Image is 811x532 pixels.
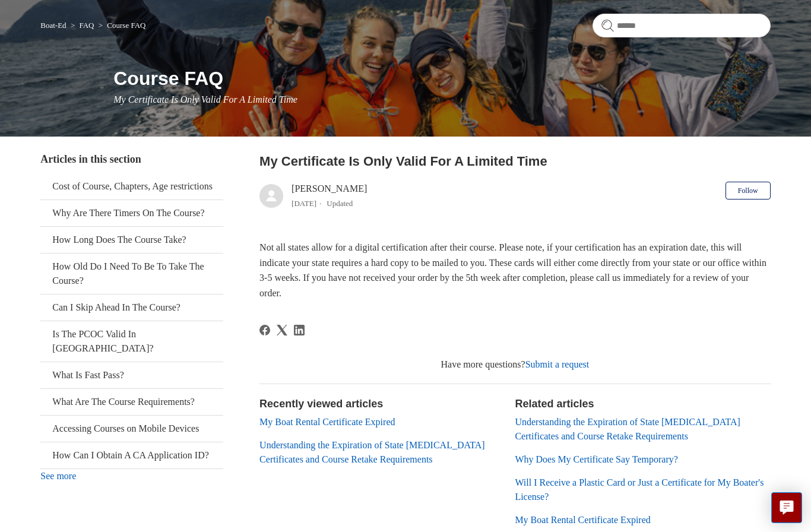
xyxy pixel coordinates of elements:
[107,21,145,30] a: Course FAQ
[40,173,223,199] a: Cost of Course, Chapters, Age restrictions
[525,359,590,369] a: Submit a request
[40,227,223,253] a: How Long Does The Course Take?
[40,442,223,468] a: How Can I Obtain A CA Application ID?
[292,182,367,210] div: [PERSON_NAME]
[259,357,771,372] div: Have more questions?
[726,182,771,199] button: Follow Article
[40,200,223,226] a: Why Are There Timers On The Course?
[259,417,395,427] a: My Boat Rental Certificate Expired
[40,294,223,321] a: Can I Skip Ahead In The Course?
[40,21,66,30] a: Boat-Ed
[40,471,76,481] a: See more
[259,240,771,300] p: Not all states allow for a digital certification after their course. Please note, if your certifi...
[96,21,146,30] li: Course FAQ
[113,94,297,104] span: My Certificate Is Only Valid For A Limited Time
[113,64,770,93] h1: Course FAQ
[79,21,94,30] a: FAQ
[259,396,503,412] h2: Recently viewed articles
[294,325,305,335] a: LinkedIn
[259,440,485,464] a: Understanding the Expiration of State [MEDICAL_DATA] Certificates and Course Retake Requirements
[259,325,270,335] a: Facebook
[292,199,316,208] time: 03/21/2024, 11:26
[40,362,223,388] a: What Is Fast Pass?
[259,325,270,335] svg: Share this page on Facebook
[40,254,223,294] a: How Old Do I Need To Be To Take The Course?
[327,199,353,208] li: Updated
[515,417,740,441] a: Understanding the Expiration of State [MEDICAL_DATA] Certificates and Course Retake Requirements
[277,325,287,335] svg: Share this page on X Corp
[259,151,771,171] h2: My Certificate Is Only Valid For A Limited Time
[40,416,223,442] a: Accessing Courses on Mobile Devices
[68,21,96,30] li: FAQ
[277,325,287,335] a: X Corp
[40,389,223,415] a: What Are The Course Requirements?
[771,492,802,523] button: Live chat
[40,153,141,165] span: Articles in this section
[515,477,764,502] a: Will I Receive a Plastic Card or Just a Certificate for My Boater's License?
[515,396,770,412] h2: Related articles
[593,14,771,37] input: Search
[294,325,305,335] svg: Share this page on LinkedIn
[40,321,223,362] a: Is The PCOC Valid In [GEOGRAPHIC_DATA]?
[515,454,678,464] a: Why Does My Certificate Say Temporary?
[40,21,68,30] li: Boat-Ed
[515,515,650,525] a: My Boat Rental Certificate Expired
